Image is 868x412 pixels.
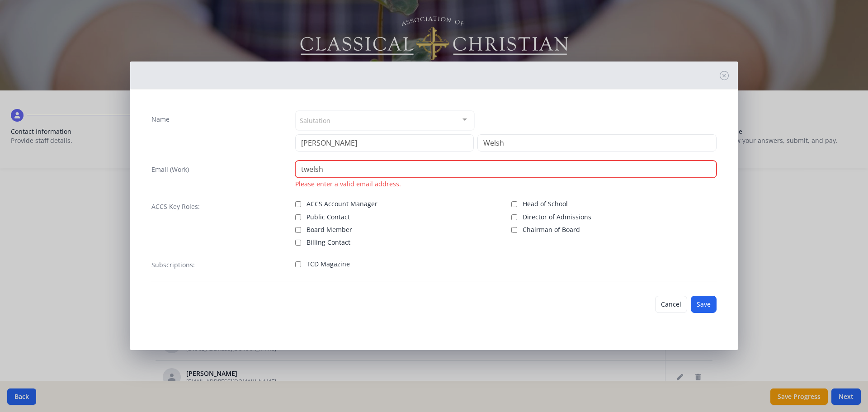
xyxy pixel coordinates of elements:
[295,261,301,267] input: TCD Magazine
[151,165,189,174] label: Email (Work)
[295,214,301,220] input: Public Contact
[151,202,200,211] label: ACCS Key Roles:
[307,238,350,247] span: Billing Contact
[295,134,474,152] input: First Name
[295,201,301,207] input: ACCS Account Manager
[511,214,517,220] input: Director of Admissions
[300,115,330,125] span: Salutation
[307,199,377,208] span: ACCS Account Manager
[295,180,717,189] div: Please enter a valid email address.
[523,199,568,208] span: Head of School
[151,260,195,270] label: Subscriptions:
[307,260,350,269] span: TCD Magazine
[523,225,580,234] span: Chairman of Board
[151,115,170,124] label: Name
[655,296,687,313] button: Cancel
[691,296,717,313] button: Save
[523,213,591,222] span: Director of Admissions
[511,227,517,233] input: Chairman of Board
[307,213,350,222] span: Public Contact
[295,240,301,246] input: Billing Contact
[477,134,717,152] input: Last Name
[307,225,352,234] span: Board Member
[295,227,301,233] input: Board Member
[511,201,517,207] input: Head of School
[295,161,717,178] input: contact@site.com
